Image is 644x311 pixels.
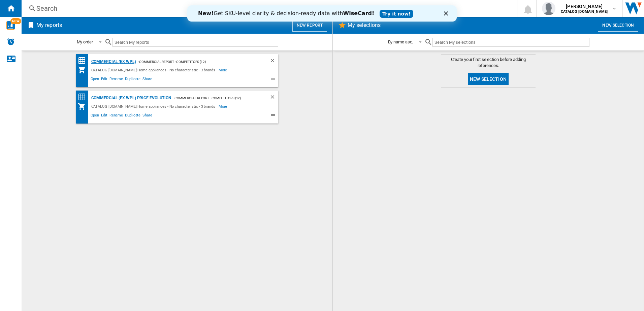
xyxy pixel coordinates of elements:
span: [PERSON_NAME] [561,3,608,10]
span: Create your first selection before adding references. [441,57,536,69]
div: Close [257,6,263,10]
span: Edit [100,112,108,120]
div: - Commercial Report - Competitors (12) [136,58,256,66]
div: My order [77,39,93,44]
div: Delete [269,94,278,102]
span: More [219,102,228,110]
div: Commercial (ex WPL) [90,58,136,66]
div: My Assortment [78,66,90,74]
span: Duplicate [124,112,141,120]
span: Rename [108,76,124,84]
iframe: Intercom live chat banner [187,5,457,22]
b: CATALOG [DOMAIN_NAME] [561,9,608,14]
img: alerts-logo.svg [7,38,15,46]
div: CATALOG [DOMAIN_NAME]:Home appliances - No characteristic - 3 brands [90,102,219,110]
div: Price Matrix [78,93,90,101]
input: Search My selections [432,38,589,47]
div: Search [36,4,499,13]
button: New selection [468,73,509,85]
span: More [219,66,228,74]
div: Delete [269,58,278,66]
img: profile.jpg [542,2,555,15]
h2: My selections [346,19,382,32]
input: Search My reports [112,38,278,47]
img: wise-card.svg [6,21,15,30]
h2: My reports [35,19,63,32]
span: Share [141,112,153,120]
span: Open [90,112,100,120]
button: New selection [598,19,638,32]
span: Share [141,76,153,84]
button: New report [292,19,327,32]
span: Rename [108,112,124,120]
span: NEW [10,18,21,24]
div: By name asc. [388,39,413,44]
div: CATALOG [DOMAIN_NAME]:Home appliances - No characteristic - 3 brands [90,66,219,74]
span: Edit [100,76,108,84]
div: - Commercial Report - Competitors (12) [171,94,256,102]
div: Commercial (ex WPL) Price Evolution [90,94,171,102]
span: Duplicate [124,76,141,84]
div: My Assortment [78,102,90,110]
div: Price Matrix [78,57,90,65]
span: Open [90,76,100,84]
